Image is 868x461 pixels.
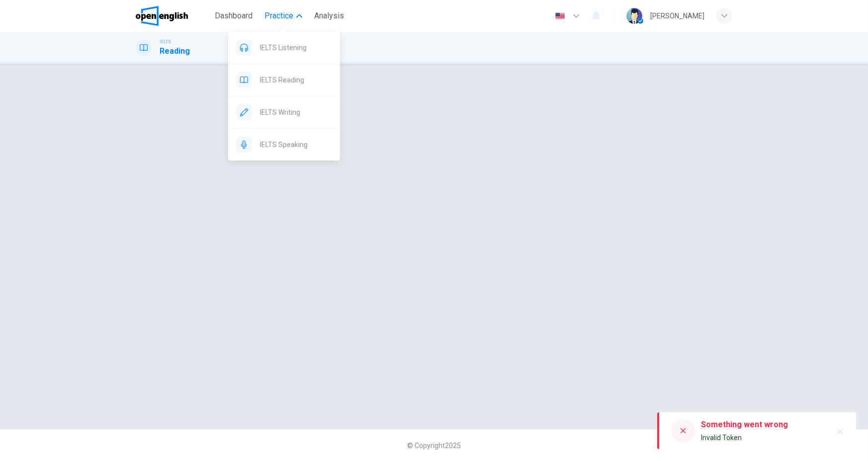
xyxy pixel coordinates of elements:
span: IELTS [160,38,171,45]
img: OpenEnglish logo [136,6,188,26]
button: Dashboard [211,7,257,25]
span: IELTS Listening [260,42,332,54]
a: OpenEnglish logo [136,6,211,26]
span: Practice [264,10,293,22]
div: IELTS Speaking [228,129,340,161]
div: IELTS Writing [228,96,340,128]
span: IELTS Reading [260,74,332,86]
div: IELTS Listening [228,32,340,64]
div: Something went wrong [701,419,788,431]
span: IELTS Writing [260,106,332,118]
span: Analysis [314,10,344,22]
div: IELTS Reading [228,64,340,96]
div: [PERSON_NAME] [650,10,704,22]
button: Practice [260,7,306,25]
button: Analysis [310,7,348,25]
h1: Reading [160,45,190,57]
img: Profile picture [626,8,642,24]
span: Invalid Token [701,434,742,442]
span: IELTS Speaking [260,139,332,151]
span: Dashboard [215,10,253,22]
span: © Copyright 2025 [407,442,461,450]
img: en [554,12,566,20]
